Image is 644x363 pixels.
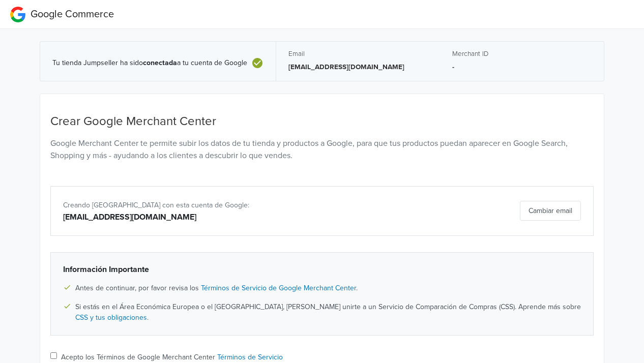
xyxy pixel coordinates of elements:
[50,114,594,129] h4: Crear Google Merchant Center
[520,201,581,221] button: Cambiar email
[288,62,428,72] p: [EMAIL_ADDRESS][DOMAIN_NAME]
[452,62,592,72] p: -
[75,301,581,323] span: Si estás en el Área Económica Europea o el [GEOGRAPHIC_DATA], [PERSON_NAME] unirte a un Servicio ...
[31,8,114,20] span: Google Commerce
[63,211,403,223] div: [EMAIL_ADDRESS][DOMAIN_NAME]
[143,58,177,67] b: conectada
[63,201,249,209] span: Creando [GEOGRAPHIC_DATA] con esta cuenta de Google:
[75,313,147,322] a: CSS y tus obligaciones
[63,265,581,275] h6: Información Importante
[201,284,356,292] a: Términos de Servicio de Google Merchant Center
[452,50,592,58] h5: Merchant ID
[75,283,358,293] span: Antes de continuar, por favor revisa los .
[50,137,594,162] p: Google Merchant Center te permite subir los datos de tu tienda y productos a Google, para que tus...
[217,353,283,361] a: Términos de Servicio
[61,352,283,362] label: Acepto los Términos de Google Merchant Center
[288,50,428,58] h5: Email
[52,59,247,68] span: Tu tienda Jumpseller ha sido a tu cuenta de Google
